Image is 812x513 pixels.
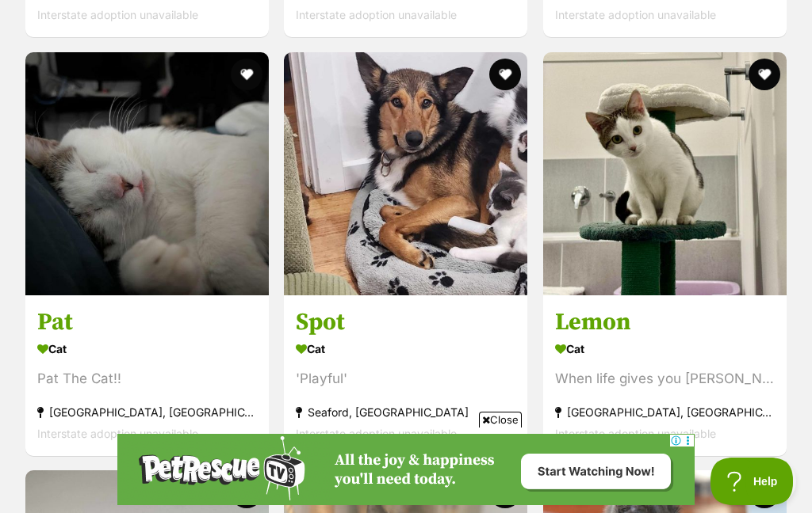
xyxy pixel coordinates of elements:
h3: Pat [37,306,257,336]
div: Cat [296,336,515,359]
button: favourite [231,59,262,90]
img: Pat [25,52,269,295]
h3: Spot [296,306,515,336]
span: Close [479,412,522,427]
div: Cat [555,336,775,359]
div: Seaford, [GEOGRAPHIC_DATA] [296,401,515,422]
div: [GEOGRAPHIC_DATA], [GEOGRAPHIC_DATA] [555,401,775,422]
img: Lemon [543,52,787,295]
span: Interstate adoption unavailable [296,8,457,21]
span: Interstate adoption unavailable [37,426,198,439]
button: favourite [490,59,522,90]
img: Spot [284,52,527,295]
a: Pat Cat Pat The Cat!! [GEOGRAPHIC_DATA], [GEOGRAPHIC_DATA] Interstate adoption unavailable favourite [25,294,269,455]
div: Pat The Cat!! [37,367,257,389]
div: 'Playful' [296,367,515,389]
a: Lemon Cat When life gives you [PERSON_NAME] [GEOGRAPHIC_DATA], [GEOGRAPHIC_DATA] Interstate adopt... [543,294,787,455]
span: Interstate adoption unavailable [555,8,716,21]
span: Interstate adoption unavailable [555,426,716,439]
button: favourite [749,59,780,90]
h3: Lemon [555,306,775,336]
iframe: Help Scout Beacon - Open [710,458,796,505]
span: Interstate adoption unavailable [37,8,198,21]
div: When life gives you [PERSON_NAME] [555,367,775,389]
a: Spot Cat 'Playful' Seaford, [GEOGRAPHIC_DATA] Interstate adoption unavailable favourite [284,294,527,455]
div: Cat [37,336,257,359]
div: [GEOGRAPHIC_DATA], [GEOGRAPHIC_DATA] [37,401,257,422]
iframe: Advertisement [117,434,695,505]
